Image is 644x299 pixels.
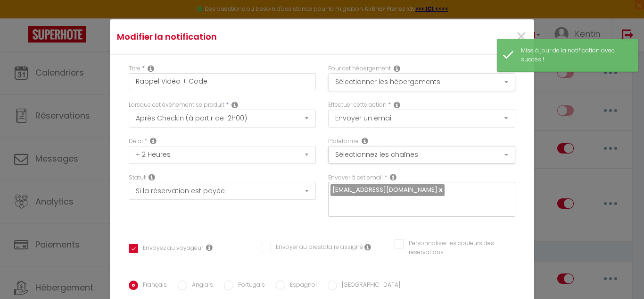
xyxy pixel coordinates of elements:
i: This Rental [394,65,400,72]
label: Portugais [233,281,265,291]
label: Français [138,281,167,291]
button: Close [515,27,527,47]
span: [EMAIL_ADDRESS][DOMAIN_NAME] [332,185,438,194]
label: [GEOGRAPHIC_DATA] [337,281,400,291]
i: Envoyer au prestataire si il est assigné [364,243,371,251]
span: × [515,23,527,51]
i: Envoyer au voyageur [206,244,213,251]
label: Titre [129,64,140,73]
label: Délai [129,137,143,146]
label: Anglais [187,281,213,291]
label: Envoyer à cet email [328,173,383,182]
div: Mise à jour de la notification avec succès ! [521,46,628,64]
h4: Modifier la notification [117,30,386,43]
label: Effectuer cette action [328,101,387,110]
button: Sélectionner les hébergements [328,73,515,91]
label: Espagnol [285,281,317,291]
label: Pour cet hébergement [328,64,391,73]
label: Plateforme [328,137,359,146]
button: Sélectionnez les chaînes [328,146,515,164]
label: Lorsque cet événement se produit [129,101,224,110]
label: Statut [129,173,146,182]
i: Recipient [390,173,396,181]
i: Action Type [394,101,400,109]
i: Event Occur [231,101,238,109]
i: Action Channel [362,137,368,145]
i: Booking status [149,173,155,181]
i: Action Time [150,137,157,145]
i: Title [148,65,154,72]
